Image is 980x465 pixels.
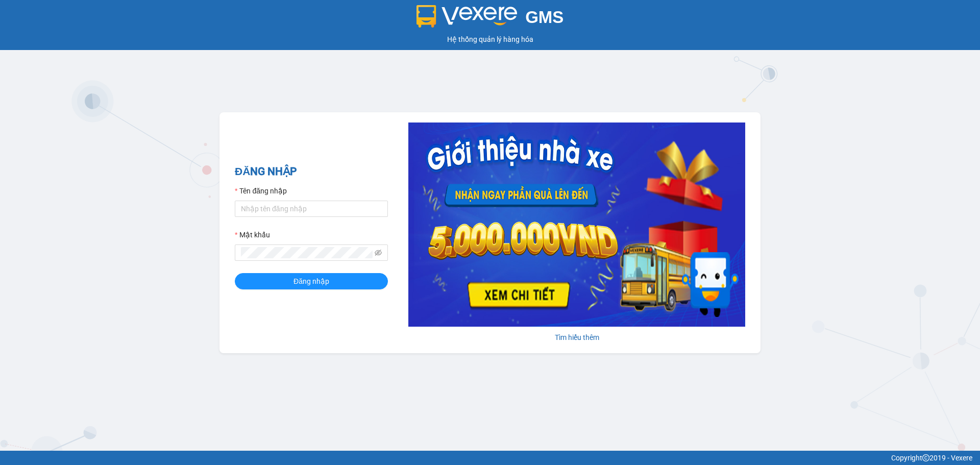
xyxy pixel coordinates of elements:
span: GMS [525,8,563,27]
span: eye-invisible [375,249,382,256]
button: Đăng nhập [235,273,388,289]
input: Tên đăng nhập [235,201,388,217]
img: logo 2 [416,5,518,28]
span: Đăng nhập [293,276,329,287]
div: Hệ thống quản lý hàng hóa [3,34,977,45]
div: Tìm hiểu thêm [408,332,745,343]
label: Tên đăng nhập [235,185,287,197]
span: copyright [922,454,929,461]
input: Mật khẩu [241,247,373,258]
h2: ĐĂNG NHẬP [235,163,388,180]
label: Mật khẩu [235,229,270,240]
div: Copyright 2019 - Vexere [8,452,972,463]
a: GMS [416,15,564,23]
img: banner-0 [408,123,745,327]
